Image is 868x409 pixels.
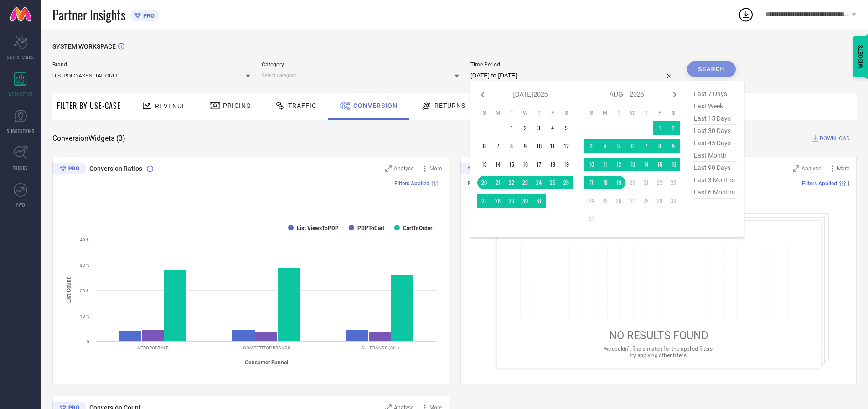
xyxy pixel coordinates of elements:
span: Filters Applied [802,180,837,187]
span: Traffic [288,102,316,109]
text: COMPETITOR BRANDS [243,345,290,350]
div: Premium [460,163,494,176]
span: Category [262,61,460,68]
td: Sat Jul 26 2025 [559,176,573,189]
tspan: Consumer Funnel [245,359,288,366]
span: More [837,165,849,172]
span: | [440,180,442,187]
th: Thursday [639,109,653,117]
td: Mon Jul 28 2025 [491,194,505,208]
span: last 30 days [692,125,737,137]
text: ALL BRANDS (ALL) [361,345,399,350]
td: Tue Jul 29 2025 [505,194,518,208]
text: CartToOrder [403,225,433,231]
span: Revenue (% share) [468,180,512,187]
td: Sun Aug 03 2025 [584,139,598,153]
td: Wed Jul 23 2025 [518,176,532,189]
td: Fri Aug 01 2025 [653,121,666,135]
td: Mon Jul 07 2025 [491,139,505,153]
td: Sat Aug 09 2025 [666,139,680,153]
td: Wed Jul 30 2025 [518,194,532,208]
span: SYSTEM WORKSPACE [52,43,116,50]
div: Previous month [477,89,488,100]
th: Sunday [477,109,491,117]
td: Sat Aug 30 2025 [666,194,680,208]
span: Partner Insights [52,5,125,24]
td: Mon Jul 21 2025 [491,176,505,189]
td: Sat Aug 02 2025 [666,121,680,135]
span: SCORECARDS [7,54,34,61]
td: Wed Aug 27 2025 [625,194,639,208]
span: last 6 months [692,186,737,199]
th: Saturday [666,109,680,117]
text: 10 % [80,314,89,319]
td: Mon Aug 11 2025 [598,158,612,171]
span: | [848,180,849,187]
th: Thursday [532,109,546,117]
span: We couldn’t find a match for the applied filters, try applying other filters. [603,346,713,358]
span: FWD [16,201,25,208]
td: Tue Aug 26 2025 [612,194,625,208]
span: last 15 days [692,112,737,125]
td: Fri Jul 11 2025 [546,139,559,153]
th: Friday [546,109,559,117]
td: Fri Aug 15 2025 [653,158,666,171]
td: Tue Jul 22 2025 [505,176,518,189]
span: Conversion [353,102,398,109]
span: last 45 days [692,137,737,149]
th: Tuesday [505,109,518,117]
td: Sat Jul 05 2025 [559,121,573,135]
td: Mon Aug 18 2025 [598,176,612,189]
td: Mon Aug 04 2025 [598,139,612,153]
td: Fri Aug 29 2025 [653,194,666,208]
td: Wed Jul 16 2025 [518,158,532,171]
td: Wed Aug 13 2025 [625,158,639,171]
td: Thu Aug 21 2025 [639,176,653,189]
td: Wed Aug 20 2025 [625,176,639,189]
span: last week [692,100,737,112]
span: last 90 days [692,162,737,174]
span: Analyse [801,165,821,172]
td: Wed Aug 06 2025 [625,139,639,153]
text: AEROPOSTALE [137,345,169,350]
th: Saturday [559,109,573,117]
th: Monday [491,109,505,117]
text: 20 % [80,288,89,293]
span: last 3 months [692,174,737,186]
td: Fri Jul 04 2025 [546,121,559,135]
span: SUGGESTIONS [7,128,35,134]
svg: Zoom [793,165,799,172]
td: Sun Jul 06 2025 [477,139,491,153]
td: Sat Jul 12 2025 [559,139,573,153]
td: Wed Jul 02 2025 [518,121,532,135]
td: Thu Jul 31 2025 [532,194,546,208]
td: Sun Aug 10 2025 [584,158,598,171]
td: Thu Aug 14 2025 [639,158,653,171]
td: Sat Jul 19 2025 [559,158,573,171]
span: Revenue [155,102,186,110]
td: Fri Jul 18 2025 [546,158,559,171]
text: PDPToCart [357,225,384,231]
td: Sat Aug 16 2025 [666,158,680,171]
span: Pricing [223,102,251,109]
td: Sun Aug 17 2025 [584,176,598,189]
td: Fri Jul 25 2025 [546,176,559,189]
td: Tue Jul 01 2025 [505,121,518,135]
span: Analyse [394,165,413,172]
span: Conversion Widgets ( 3 ) [52,134,125,143]
td: Sat Aug 23 2025 [666,176,680,189]
span: WORKSPACE [8,91,33,97]
text: 0 [87,339,89,344]
td: Sun Aug 31 2025 [584,212,598,226]
span: Filters Applied [394,180,429,187]
text: 40 % [80,237,89,242]
div: Next month [669,89,680,100]
td: Tue Jul 08 2025 [505,139,518,153]
td: Thu Jul 03 2025 [532,121,546,135]
th: Wednesday [518,109,532,117]
div: Open download list [738,6,754,23]
div: Premium [52,163,86,176]
svg: Zoom [385,165,392,172]
text: 30 % [80,263,89,268]
span: Time Period [470,61,676,68]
